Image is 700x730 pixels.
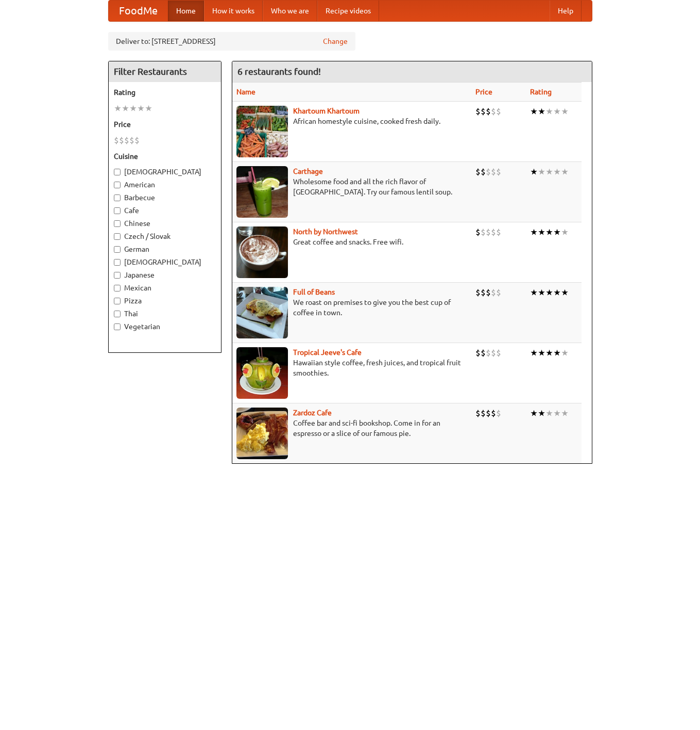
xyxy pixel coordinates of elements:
[114,321,216,332] label: Vegetarian
[236,106,288,157] img: khartoum.jpg
[496,226,501,238] li: $
[553,166,561,177] li: ★
[491,166,496,177] li: $
[236,418,467,439] p: Coffee bar and sci-fi bookshop. Come in for an espresso or a slice of our famous pie.
[475,408,481,419] li: $
[114,182,121,188] input: American
[486,408,491,419] li: $
[124,135,129,146] li: $
[236,88,255,96] a: Name
[114,218,216,229] label: Chinese
[545,408,553,419] li: ★
[486,226,491,238] li: $
[114,151,216,161] h5: Cuisine
[114,283,216,293] label: Mexican
[317,1,379,21] a: Recipe videos
[109,61,221,82] h4: Filter Restaurants
[236,358,467,378] p: Hawaiian style coffee, fresh juices, and tropical fruit smoothies.
[114,296,216,306] label: Pizza
[114,257,216,267] label: [DEMOGRAPHIC_DATA]
[114,192,216,203] label: Barbecue
[114,194,121,201] input: Barbecue
[545,106,553,117] li: ★
[481,347,486,359] li: $
[481,226,486,238] li: $
[122,103,129,114] li: ★
[538,408,545,419] li: ★
[114,87,216,98] h5: Rating
[475,287,481,298] li: $
[114,205,216,216] label: Cafe
[293,228,358,236] a: North by Northwest
[236,347,288,399] img: jeeves.jpg
[486,166,491,177] li: $
[491,287,496,298] li: $
[538,166,545,177] li: ★
[236,237,467,247] p: Great coffee and snacks. Free wifi.
[530,226,538,238] li: ★
[545,347,553,359] li: ★
[486,287,491,298] li: $
[293,348,362,356] a: Tropical Jeeve's Cafe
[109,1,168,21] a: FoodMe
[145,103,152,114] li: ★
[114,207,121,214] input: Cafe
[114,135,119,146] li: $
[114,285,121,291] input: Mexican
[293,167,323,175] b: Carthage
[545,287,553,298] li: ★
[491,226,496,238] li: $
[204,1,263,21] a: How it works
[114,103,122,114] li: ★
[481,408,486,419] li: $
[496,347,501,359] li: $
[496,408,501,419] li: $
[129,135,134,146] li: $
[530,287,538,298] li: ★
[475,347,481,359] li: $
[561,347,569,359] li: ★
[530,88,552,96] a: Rating
[114,309,216,319] label: Thai
[114,220,121,227] input: Chinese
[114,259,121,266] input: [DEMOGRAPHIC_DATA]
[538,106,545,117] li: ★
[561,226,569,238] li: ★
[114,119,216,129] h5: Price
[114,270,216,280] label: Japanese
[293,288,335,296] a: Full of Beans
[236,287,288,338] img: beans.jpg
[134,135,140,146] li: $
[293,107,360,115] a: Khartoum Khartoum
[114,244,216,254] label: German
[553,347,561,359] li: ★
[323,36,348,46] a: Change
[481,166,486,177] li: $
[561,166,569,177] li: ★
[561,408,569,419] li: ★
[236,166,288,218] img: carthage.jpg
[538,287,545,298] li: ★
[237,67,321,76] ng-pluralize: 6 restaurants found!
[553,226,561,238] li: ★
[561,287,569,298] li: ★
[530,166,538,177] li: ★
[108,32,355,51] div: Deliver to: [STREET_ADDRESS]
[168,1,204,21] a: Home
[236,176,467,197] p: Wholesome food and all the rich flavor of [GEOGRAPHIC_DATA]. Try our famous lentil soup.
[545,226,553,238] li: ★
[496,166,501,177] li: $
[491,347,496,359] li: $
[114,233,121,240] input: Czech / Slovak
[114,298,121,304] input: Pizza
[293,409,332,417] a: Zardoz Cafe
[236,297,467,318] p: We roast on premises to give you the best cup of coffee in town.
[553,287,561,298] li: ★
[137,103,145,114] li: ★
[486,106,491,117] li: $
[538,226,545,238] li: ★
